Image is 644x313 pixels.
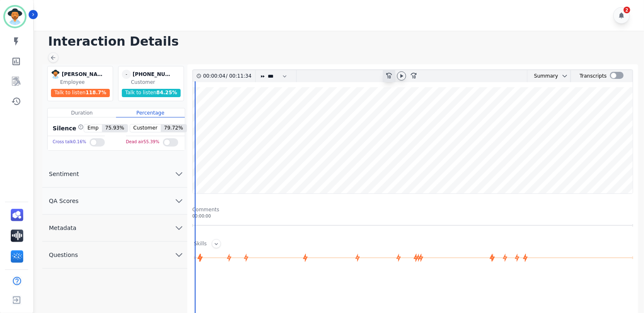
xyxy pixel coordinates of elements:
div: Customer [131,79,182,86]
span: 79.72 % [161,125,186,132]
div: [PERSON_NAME] [62,70,103,79]
div: Talk to listen [122,89,181,97]
span: - [122,70,131,79]
img: Bordered avatar [5,7,25,27]
div: 2 [624,7,630,13]
span: Sentiment [42,170,85,178]
div: 00:00:00 [192,213,633,219]
span: 118.7 % [85,90,106,95]
svg: chevron down [174,169,184,179]
span: 84.25 % [156,90,177,95]
svg: chevron down [174,196,184,206]
div: 00:11:34 [228,70,250,82]
svg: chevron down [174,223,184,233]
div: Comments [192,206,633,213]
span: Metadata [42,224,83,232]
div: 00:00:04 [203,70,226,82]
div: [PHONE_NUMBER] [133,70,174,79]
button: QA Scores chevron down [42,188,187,215]
span: Emp [84,125,102,132]
div: Percentage [116,108,184,117]
span: Customer [130,125,161,132]
div: Cross talk 0.16 % [53,136,86,148]
div: Skills [194,240,207,248]
span: 75.93 % [102,125,128,132]
div: Silence [51,124,84,132]
div: Talk to listen [51,89,110,97]
button: Metadata chevron down [42,215,187,242]
button: Sentiment chevron down [42,161,187,188]
button: Questions chevron down [42,242,187,269]
button: chevron down [558,73,568,79]
svg: chevron down [174,250,184,260]
h1: Interaction Details [48,34,636,49]
div: Dead air 55.39 % [126,136,160,148]
span: Questions [42,251,85,259]
div: Employee [60,79,111,86]
div: Duration [48,108,116,117]
div: Summary [528,70,558,82]
svg: chevron down [562,73,568,79]
div: / [203,70,254,82]
div: Transcripts [580,70,607,82]
span: QA Scores [42,197,85,205]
